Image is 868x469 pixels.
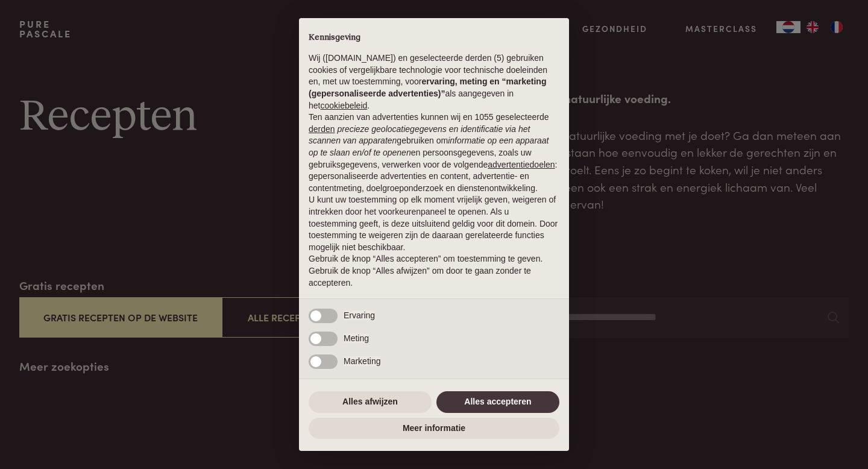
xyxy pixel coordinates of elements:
[436,391,559,413] button: Alles accepteren
[309,253,559,289] p: Gebruik de knop “Alles accepteren” om toestemming te geven. Gebruik de knop “Alles afwijzen” om d...
[309,418,559,439] button: Meer informatie
[309,112,559,194] p: Ten aanzien van advertenties kunnen wij en 1055 geselecteerde gebruiken om en persoonsgegevens, z...
[309,194,559,253] p: U kunt uw toestemming op elk moment vrijelijk geven, weigeren of intrekken door het voorkeurenpan...
[344,356,380,366] span: Marketing
[344,333,369,343] span: Meting
[309,33,559,43] h2: Kennisgeving
[309,136,549,157] em: informatie op een apparaat op te slaan en/of te openen
[309,124,530,146] em: precieze geolocatiegegevens en identificatie via het scannen van apparaten
[309,124,335,136] button: derden
[488,159,555,171] button: advertentiedoelen
[309,77,546,98] strong: ervaring, meting en “marketing (gepersonaliseerde advertenties)”
[309,391,432,413] button: Alles afwijzen
[344,310,375,320] span: Ervaring
[320,101,367,110] a: cookiebeleid
[309,52,559,112] p: Wij ([DOMAIN_NAME]) en geselecteerde derden (5) gebruiken cookies of vergelijkbare technologie vo...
